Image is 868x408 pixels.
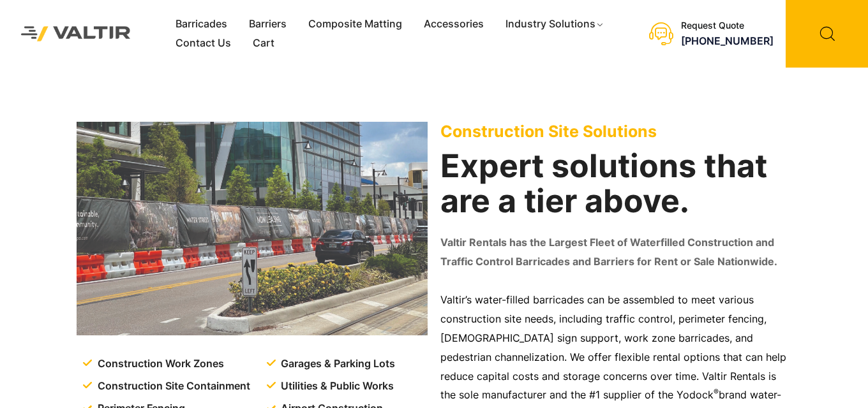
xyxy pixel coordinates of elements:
p: Valtir Rentals has the Largest Fleet of Waterfilled Construction and Traffic Control Barricades a... [440,233,791,272]
img: Valtir Rentals [10,15,142,52]
span: Construction Work Zones [94,354,224,374]
a: Cart [242,34,285,53]
sup: ® [714,387,719,397]
a: Barriers [238,15,297,34]
a: [PHONE_NUMBER] [681,34,774,47]
span: Utilities & Public Works [278,377,394,396]
h2: Expert solutions that are a tier above. [440,149,791,219]
a: Accessories [413,15,495,34]
span: Garages & Parking Lots [278,354,395,374]
a: Industry Solutions [495,15,615,34]
a: Contact Us [165,34,242,53]
div: Request Quote [681,20,774,31]
a: Barricades [165,15,238,34]
a: Composite Matting [297,15,413,34]
p: Construction Site Solutions [440,122,791,141]
span: Construction Site Containment [94,377,250,396]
